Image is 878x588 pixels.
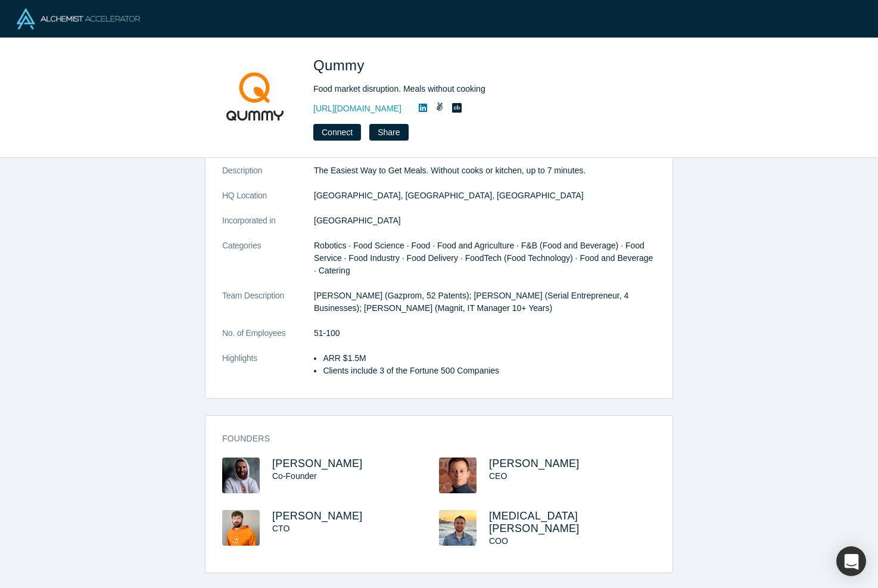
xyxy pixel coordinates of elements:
span: Co-Founder [272,471,317,481]
a: [PERSON_NAME] [272,458,363,469]
a: [PERSON_NAME] [272,510,363,522]
dd: [GEOGRAPHIC_DATA], [GEOGRAPHIC_DATA], [GEOGRAPHIC_DATA] [314,189,656,202]
dt: Incorporated in [222,214,314,239]
dt: Description [222,164,314,189]
img: Alexey Kislun's Profile Image [222,510,260,546]
dt: No. of Employees [222,327,314,352]
img: Nikita Cherkassky's Profile Image [439,510,477,546]
p: The Easiest Way to Get Meals. Without cooks or kitchen, up to 7 minutes. [314,164,656,177]
li: Clients include 3 of the Fortune 500 Companies [323,365,656,377]
a: [PERSON_NAME] [489,458,580,469]
dt: Highlights [222,352,314,390]
h3: Founders [222,433,639,445]
img: Artem Simonyants's Profile Image [222,458,260,493]
dt: Categories [222,239,314,290]
span: COO [489,536,508,546]
span: Qummy [313,57,369,73]
a: [MEDICAL_DATA][PERSON_NAME] [489,510,580,534]
span: CTO [272,524,289,533]
dt: Team Description [222,290,314,327]
img: Evgeny Pisarev's Profile Image [439,458,477,493]
button: Share [369,124,408,141]
button: Connect [313,124,361,141]
span: Robotics · Food Science · Food · Food and Agriculture · F&B (Food and Beverage) · Food Service · ... [314,241,653,275]
img: Alchemist Logo [17,8,140,29]
dt: HQ Location [222,189,314,214]
li: ARR $1.5M [323,352,656,365]
dd: 51-100 [314,327,656,340]
img: Qummy's Logo [213,55,297,138]
p: [PERSON_NAME] (Gazprom, 52 Patents); [PERSON_NAME] (Serial Entrepreneur, 4 Businesses); [PERSON_N... [314,290,656,315]
a: [URL][DOMAIN_NAME] [313,102,401,115]
span: CEO [489,471,507,481]
div: Food market disruption. Meals without cooking [313,83,647,95]
dd: [GEOGRAPHIC_DATA] [314,214,656,227]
